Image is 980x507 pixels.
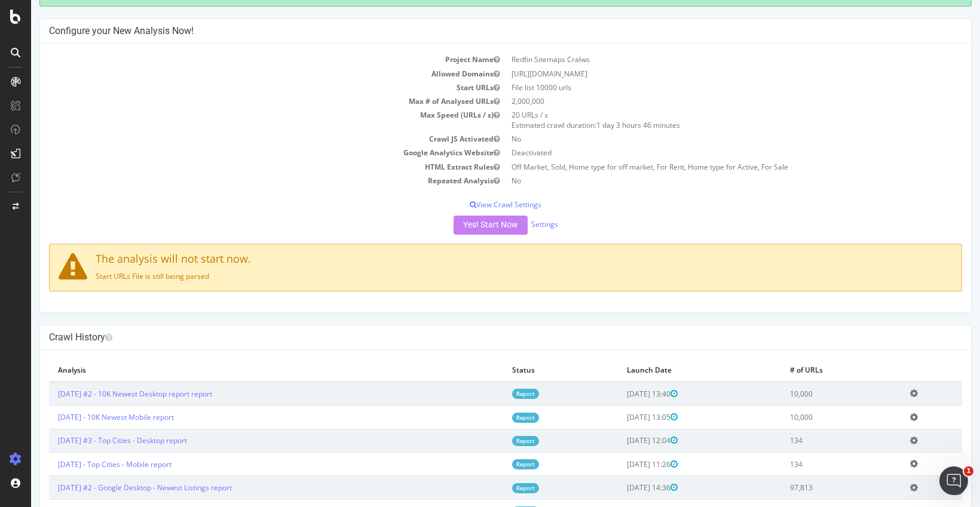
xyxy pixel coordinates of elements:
[481,459,508,469] a: Report
[750,382,870,405] td: 10,000
[18,94,474,108] td: Max # of Analysed URLs
[18,108,474,132] td: Max Speed (URLs / s)
[565,120,649,130] span: 1 day 3 hours 46 minutes
[18,174,474,188] td: Repeated Analysis
[18,81,474,94] td: Start URLs
[18,146,474,159] td: Google Analytics Website
[18,67,474,81] td: Allowed Domains
[474,53,931,66] td: Redfin Sitemaps Cralws
[474,160,931,174] td: Off Market, Sold, Home type for off market, For Rent, Home type for Active, For Sale
[964,466,973,476] span: 1
[750,476,870,499] td: 97,813
[27,412,143,422] a: [DATE] - 10K Newest Mobile report
[27,253,921,265] h4: The analysis will not start now.
[474,146,931,159] td: Deactivated
[596,412,647,422] span: [DATE] 13:05
[596,483,647,493] span: [DATE] 14:36
[27,483,201,493] a: [DATE] #2 - Google Desktop - Newest Listings report
[596,459,647,469] span: [DATE] 11:26
[481,413,508,423] a: Report
[18,331,931,343] h4: Crawl History
[18,132,474,146] td: Crawl JS Activated
[481,436,508,446] a: Report
[474,174,931,188] td: No
[474,67,931,81] td: [URL][DOMAIN_NAME]
[939,466,968,495] iframe: Intercom live chat
[474,94,931,108] td: 2,000,000
[27,389,181,399] a: [DATE] #2 - 10K Newest Desktop report report
[596,389,647,399] span: [DATE] 13:40
[750,429,870,452] td: 134
[500,219,527,229] a: Settings
[474,132,931,146] td: No
[596,435,647,445] span: [DATE] 12:04
[481,389,508,399] a: Report
[587,359,749,382] th: Launch Date
[750,405,870,429] td: 10,000
[750,359,870,382] th: # of URLs
[18,160,474,174] td: HTML Extract Rules
[18,53,474,66] td: Project Name
[481,483,508,493] a: Report
[474,108,931,132] td: 20 URLs / s Estimated crawl duration:
[18,25,931,37] h4: Configure your New Analysis Now!
[18,359,472,382] th: Analysis
[472,359,587,382] th: Status
[27,271,921,281] p: Start URLs File is still being parsed
[474,81,931,94] td: File list 10000 urls
[27,459,140,469] a: [DATE] - Top Cities - Mobile report
[750,453,870,476] td: 134
[18,199,931,210] p: View Crawl Settings
[27,435,156,445] a: [DATE] #3 - Top Cities - Desktop report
